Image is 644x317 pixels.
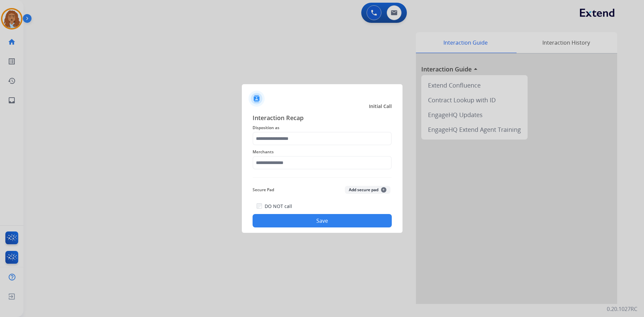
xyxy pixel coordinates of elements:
[253,124,392,132] span: Disposition as
[253,214,392,227] button: Save
[265,203,292,210] label: DO NOT call
[253,186,274,194] span: Secure Pad
[369,103,392,110] span: Initial Call
[345,186,390,194] button: Add secure pad+
[607,305,637,313] p: 0.20.1027RC
[253,113,392,124] span: Interaction Recap
[249,91,265,107] img: contactIcon
[253,148,392,156] span: Merchants
[381,187,386,193] span: +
